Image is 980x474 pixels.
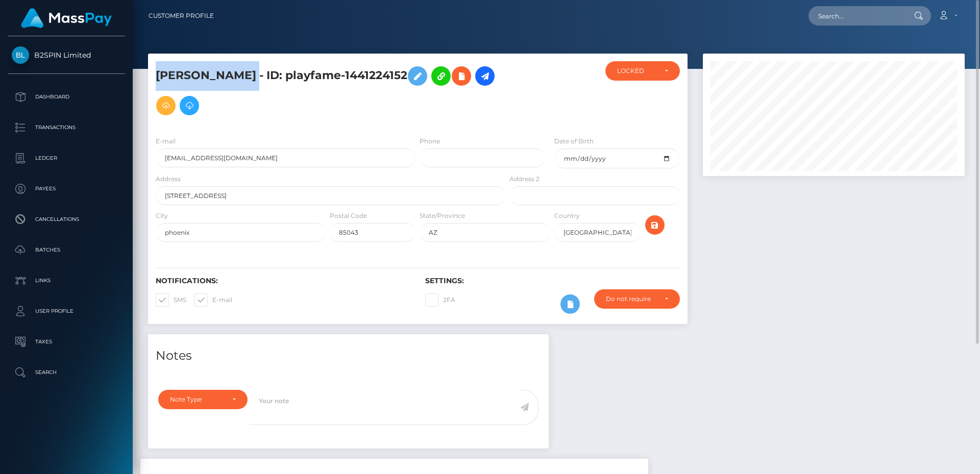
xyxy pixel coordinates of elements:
h4: Notes [156,347,541,365]
div: LOCKED [617,67,656,75]
a: Dashboard [8,84,125,110]
h6: Notifications: [156,277,410,285]
label: Phone [420,137,440,146]
p: Batches [12,242,121,258]
h5: [PERSON_NAME] - ID: playfame-1441224152 [156,61,500,120]
label: State/Province [420,211,465,220]
a: Ledger [8,145,125,171]
a: Cancellations [8,207,125,232]
label: Postal Code [330,211,367,220]
button: Note Type [158,390,248,409]
label: City [156,211,168,220]
span: B2SPIN Limited [8,51,125,60]
label: Address 2 [509,174,540,184]
p: Payees [12,181,121,196]
div: Do not require [606,295,656,303]
p: Transactions [12,120,121,135]
p: Links [12,273,121,288]
label: Address [156,174,181,184]
p: Ledger [12,151,121,166]
p: Dashboard [12,89,121,105]
a: Search [8,360,125,385]
p: Taxes [12,334,121,350]
button: Do not require [594,289,680,309]
h6: Settings: [425,277,679,285]
a: Customer Profile [149,5,214,27]
img: B2SPIN Limited [12,46,29,64]
a: Taxes [8,329,125,355]
a: Links [8,268,125,293]
label: Date of Birth [554,137,594,146]
p: User Profile [12,304,121,319]
a: Batches [8,237,125,263]
a: User Profile [8,298,125,324]
button: LOCKED [605,61,680,81]
label: Country [554,211,580,220]
a: Payees [8,176,125,202]
a: Transactions [8,115,125,140]
p: Cancellations [12,212,121,227]
div: Note Type [170,395,224,404]
label: 2FA [425,293,455,307]
p: Search [12,365,121,380]
img: MassPay Logo [21,8,112,28]
label: E-mail [194,293,232,307]
a: Initiate Payout [475,66,495,86]
label: E-mail [156,137,176,146]
input: Search... [808,6,904,26]
label: SMS [156,293,186,307]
